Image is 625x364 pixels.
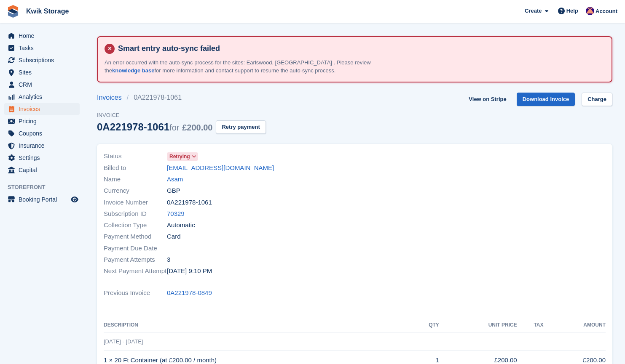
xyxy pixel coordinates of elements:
[582,93,612,106] a: Charge
[4,128,80,139] a: menu
[19,91,69,103] span: Analytics
[97,93,127,103] a: Invoices
[104,338,143,345] span: [DATE] - [DATE]
[19,115,69,127] span: Pricing
[19,66,69,78] span: Sites
[167,163,274,173] a: [EMAIL_ADDRESS][DOMAIN_NAME]
[19,30,69,42] span: Home
[4,115,80,127] a: menu
[169,153,190,160] span: Retrying
[517,319,544,332] th: Tax
[525,7,542,15] span: Create
[104,266,167,276] span: Next Payment Attempt
[19,54,69,66] span: Subscriptions
[97,111,266,120] span: Invoice
[465,93,510,106] a: View on Stripe
[19,140,69,151] span: Insurance
[167,151,198,161] a: Retrying
[104,319,411,332] th: Description
[104,186,167,196] span: Currency
[4,152,80,164] a: menu
[169,123,179,132] span: for
[167,186,180,196] span: GBP
[566,7,578,15] span: Help
[4,42,80,54] a: menu
[104,255,167,265] span: Payment Attempts
[167,288,212,298] a: 0A221978-0849
[97,93,266,103] nav: breadcrumbs
[544,319,606,332] th: Amount
[105,58,400,75] p: An error occurred with the auto-sync process for the sites: Earlswood, [GEOGRAPHIC_DATA] . Please...
[4,54,80,66] a: menu
[19,42,69,54] span: Tasks
[4,164,80,176] a: menu
[97,121,212,133] div: 0A221978-1061
[70,194,80,205] a: Preview store
[517,93,575,106] a: Download Invoice
[19,128,69,139] span: Coupons
[167,221,195,230] span: Automatic
[7,5,19,18] img: stora-icon-8386f47178a22dfd0bd8f6a31ec36ba5ce8667c1dd55bd0f319d3a0aa187defe.svg
[595,7,617,16] span: Account
[19,152,69,164] span: Settings
[4,194,80,205] a: menu
[439,319,517,332] th: Unit Price
[167,209,185,219] a: 70329
[167,266,212,276] time: 2025-09-02 20:10:03 UTC
[115,44,605,53] h4: Smart entry auto-sync failed
[104,244,167,253] span: Payment Due Date
[112,67,154,74] a: knowledge base
[104,232,167,242] span: Payment Method
[167,255,170,265] span: 3
[4,79,80,90] a: menu
[19,164,69,176] span: Capital
[104,221,167,230] span: Collection Type
[586,7,594,15] img: Jade Stanley
[167,232,181,242] span: Card
[23,4,72,18] a: Kwik Storage
[4,103,80,115] a: menu
[104,198,167,207] span: Invoice Number
[4,91,80,103] a: menu
[104,151,167,161] span: Status
[19,103,69,115] span: Invoices
[216,120,266,134] button: Retry payment
[167,175,183,184] a: Asam
[19,194,69,205] span: Booking Portal
[19,79,69,90] span: CRM
[4,66,80,78] a: menu
[104,163,167,173] span: Billed to
[4,30,80,42] a: menu
[167,198,212,207] span: 0A221978-1061
[411,319,439,332] th: QTY
[104,288,167,298] span: Previous Invoice
[8,183,84,191] span: Storefront
[104,209,167,219] span: Subscription ID
[104,175,167,184] span: Name
[4,140,80,151] a: menu
[182,123,212,132] span: £200.00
